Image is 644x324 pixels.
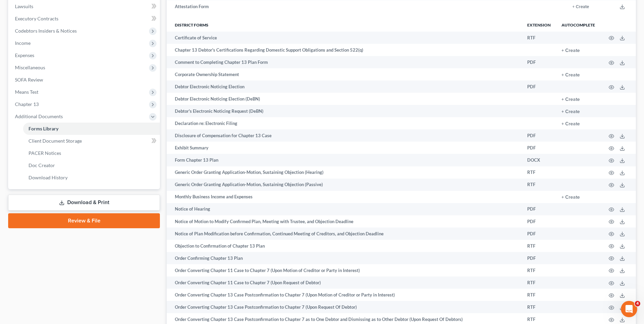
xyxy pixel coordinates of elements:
[29,126,58,131] span: Forms Library
[522,154,556,166] td: DOCX
[15,89,38,95] span: Means Test
[562,109,580,114] button: + Create
[167,44,522,56] td: Chapter 13 Debtor's Certifications Regarding Domestic Support Obligations and Section 522(q)
[23,172,160,184] a: Download History
[167,32,522,44] td: Certificate of Service
[15,77,43,83] span: SOFA Review
[167,240,522,252] td: Objection to Confirmation of Chapter 13 Plan
[15,28,77,34] span: Codebtors Insiders & Notices
[522,215,556,228] td: PDF
[167,105,522,117] td: Debtor's Electronic Noticing Request (DeBN)
[167,129,522,142] td: Disclosure of Compensation for Chapter 13 Case
[522,129,556,142] td: PDF
[167,56,522,68] td: Comment to Completing Chapter 13 Plan Form
[10,13,160,25] a: Executory Contracts
[522,142,556,154] td: PDF
[562,73,580,77] button: + Create
[167,301,522,313] td: Order Converting Chapter 13 Case Postconfirmation to Chapter 7 (Upon Request Of Debtor)
[15,40,31,46] span: Income
[522,228,556,240] td: PDF
[167,264,522,276] td: Order Converting Chapter 11 Case to Chapter 7 (Upon Motion of Creditor or Party in Interest)
[29,175,68,180] span: Download History
[635,301,640,306] span: 4
[621,301,637,317] iframe: Intercom live chat
[522,56,556,68] td: PDF
[15,16,58,21] span: Executory Contracts
[167,93,522,105] td: Debtor Electronic Noticing Election (DeBN)
[167,18,522,32] th: District forms
[29,138,82,144] span: Client Document Storage
[167,215,522,228] td: Notice of Motion to Modify Confirmed Plan, Meeting with Trustee, and Objection Deadline
[167,179,522,191] td: Generic Order Granting Application-Motion, Sustaining Objection (Passive)
[167,68,522,80] td: Corporate Ownership Statement
[23,135,160,147] a: Client Document Storage
[522,203,556,215] td: PDF
[522,18,556,32] th: Extension
[167,166,522,179] td: Generic Order Granting Application-Motion, Sustaining Objection (Hearing)
[15,52,34,58] span: Expenses
[562,195,580,200] button: + Create
[572,5,589,9] button: + Create
[522,252,556,264] td: PDF
[167,252,522,264] td: Order Confirming Chapter 13 Plan
[167,117,522,129] td: Declaration re: Electronic Filing
[15,101,39,107] span: Chapter 13
[522,276,556,289] td: RTF
[167,228,522,240] td: Notice of Plan Modification before Confirmation, Continued Meeting of Creditors, and Objection De...
[23,159,160,172] a: Doc Creator
[167,154,522,166] td: Form Chapter 13 Plan
[522,179,556,191] td: RTF
[522,240,556,252] td: RTF
[522,301,556,313] td: RTF
[167,0,533,13] td: Attestation Form
[522,264,556,276] td: RTF
[522,80,556,93] td: PDF
[522,289,556,301] td: RTF
[10,74,160,86] a: SOFA Review
[29,162,55,168] span: Doc Creator
[15,3,33,9] span: Lawsuits
[562,97,580,102] button: + Create
[522,166,556,179] td: RTF
[167,203,522,215] td: Notice of Hearing
[15,113,63,119] span: Additional Documents
[167,80,522,93] td: Debtor Electronic Noticing Election
[8,213,160,228] a: Review & File
[23,123,160,135] a: Forms Library
[23,147,160,159] a: PACER Notices
[167,142,522,154] td: Exhibit Summary
[562,48,580,53] button: + Create
[167,289,522,301] td: Order Converting Chapter 13 Case Postconfirmation to Chapter 7 (Upon Motion of Creditor or Party ...
[167,276,522,289] td: Order Converting Chapter 11 Case to Chapter 7 (Upon Request of Debtor)
[10,0,160,13] a: Lawsuits
[562,122,580,126] button: + Create
[556,18,601,32] th: Autocomplete
[167,191,522,203] td: Monthly Business Income and Expenses
[15,65,45,70] span: Miscellaneous
[29,150,61,156] span: PACER Notices
[8,195,160,211] a: Download & Print
[522,32,556,44] td: RTF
